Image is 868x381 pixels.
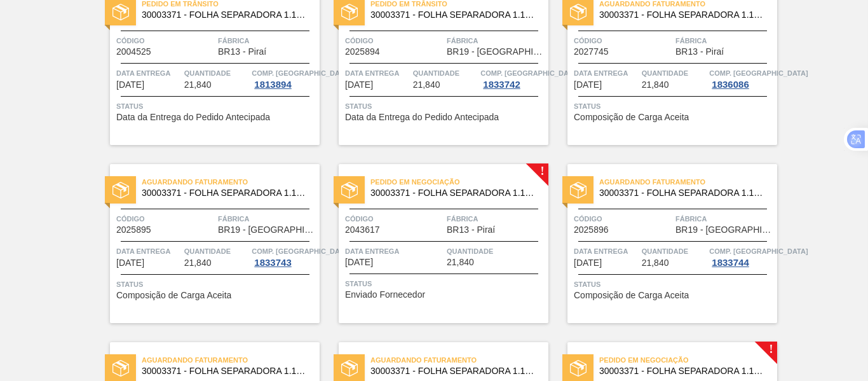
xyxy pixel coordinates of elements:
[370,354,548,366] span: Aguardando Faturamento
[345,80,373,90] span: 02/10/2025
[116,34,215,47] span: Código
[345,225,380,235] span: 2043617
[413,67,478,80] span: Quantidade
[447,34,545,47] span: Fábrica
[447,258,474,267] span: 21,840
[599,188,767,198] span: 30003371 - FOLHA SEPARADORA 1.175 mm x 980 mm;
[142,354,320,366] span: Aguardando Faturamento
[370,176,548,188] span: Pedido em Negociação
[345,100,545,113] span: Status
[218,47,266,57] span: BR13 - Piraí
[116,67,181,80] span: Data entrega
[252,80,294,90] div: 1813894
[709,67,808,80] span: Comp. Carga
[574,212,672,225] span: Código
[570,360,587,377] img: status
[574,100,774,113] span: Status
[116,258,144,268] span: 13/10/2025
[218,34,316,47] span: Fábrica
[218,225,316,235] span: BR19 - Nova Rio
[574,258,602,268] span: 15/10/2025
[447,245,545,258] span: Quantidade
[252,67,350,80] span: Comp. Carga
[709,80,751,90] div: 1836086
[341,360,358,377] img: status
[252,245,316,268] a: Comp. [GEOGRAPHIC_DATA]1833743
[116,113,270,122] span: Data da Entrega do Pedido Antecipada
[574,80,602,90] span: 09/10/2025
[184,245,249,258] span: Quantidade
[184,67,249,80] span: Quantidade
[642,258,669,268] span: 21,840
[709,67,774,90] a: Comp. [GEOGRAPHIC_DATA]1836086
[116,100,316,113] span: Status
[345,67,410,80] span: Data entrega
[599,366,767,376] span: 30003371 - FOLHA SEPARADORA 1.175 mm x 980 mm;
[709,245,808,258] span: Comp. Carga
[345,290,425,300] span: Enviado Fornecedor
[574,278,774,291] span: Status
[116,278,316,291] span: Status
[574,245,639,258] span: Data entrega
[116,291,231,300] span: Composição de Carga Aceita
[413,80,440,90] span: 21,840
[116,47,151,57] span: 2004525
[447,212,545,225] span: Fábrica
[341,182,358,198] img: status
[142,366,309,376] span: 30003371 - FOLHA SEPARADORA 1.175 mm x 980 mm;
[574,34,672,47] span: Código
[574,47,609,57] span: 2027745
[218,212,316,225] span: Fábrica
[112,4,129,20] img: status
[447,225,495,235] span: BR13 - Piraí
[345,34,444,47] span: Código
[345,245,444,258] span: Data entrega
[675,34,774,47] span: Fábrica
[116,245,181,258] span: Data entrega
[370,366,538,376] span: 30003371 - FOLHA SEPARADORA 1.175 mm x 980 mm;
[642,245,707,258] span: Quantidade
[574,67,639,80] span: Data entrega
[345,113,499,122] span: Data da Entrega do Pedido Antecipada
[675,212,774,225] span: Fábrica
[184,80,212,90] span: 21,840
[345,47,380,57] span: 2025894
[142,176,320,188] span: Aguardando Faturamento
[599,176,777,188] span: Aguardando Faturamento
[252,67,316,90] a: Comp. [GEOGRAPHIC_DATA]1813894
[574,291,689,300] span: Composição de Carga Aceita
[480,67,545,90] a: Comp. [GEOGRAPHIC_DATA]1833742
[599,10,767,20] span: 30003371 - FOLHA SEPARADORA 1.175 mm x 980 mm;
[142,10,309,20] span: 30003371 - FOLHA SEPARADORA 1.175 mm x 980 mm;
[675,225,774,235] span: BR19 - Nova Rio
[709,258,751,268] div: 1833744
[480,80,522,90] div: 1833742
[709,245,774,268] a: Comp. [GEOGRAPHIC_DATA]1833744
[345,212,444,225] span: Código
[675,47,724,57] span: BR13 - Piraí
[574,225,609,235] span: 2025896
[184,258,212,268] span: 21,840
[252,245,350,258] span: Comp. Carga
[370,10,538,20] span: 30003371 - FOLHA SEPARADORA 1.175 mm x 980 mm;
[142,188,309,198] span: 30003371 - FOLHA SEPARADORA 1.175 mm x 980 mm;
[341,4,358,20] img: status
[642,80,669,90] span: 21,840
[252,258,294,268] div: 1833743
[112,360,129,377] img: status
[112,182,129,198] img: status
[345,277,545,290] span: Status
[548,164,777,323] a: statusAguardando Faturamento30003371 - FOLHA SEPARADORA 1.175 mm x 980 mm;Código2025896FábricaBR1...
[570,182,587,198] img: status
[599,354,777,366] span: Pedido em Negociação
[370,188,538,198] span: 30003371 - FOLHA SEPARADORA 1.175 mm x 980 mm;
[642,67,707,80] span: Quantidade
[116,225,151,235] span: 2025895
[570,4,587,20] img: status
[447,47,545,57] span: BR19 - Nova Rio
[91,164,320,323] a: statusAguardando Faturamento30003371 - FOLHA SEPARADORA 1.175 mm x 980 mm;Código2025895FábricaBR1...
[574,113,689,122] span: Composição de Carga Aceita
[320,164,548,323] a: !statusPedido em Negociação30003371 - FOLHA SEPARADORA 1.175 mm x 980 mm;Código2043617FábricaBR13...
[480,67,579,80] span: Comp. Carga
[345,258,373,267] span: 13/10/2025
